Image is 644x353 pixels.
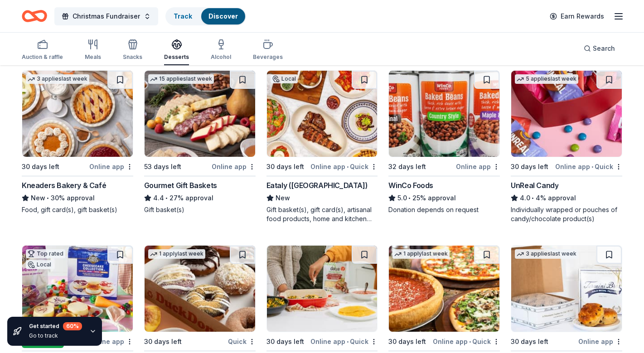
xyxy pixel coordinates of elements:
[511,70,622,223] a: Image for UnReal Candy5 applieslast week30 days leftOnline app•QuickUnReal Candy4.0•4% approvalIn...
[31,193,45,203] span: New
[511,336,548,347] div: 30 days left
[469,338,471,345] span: •
[144,193,256,203] div: 27% approval
[22,205,133,214] div: Food, gift card(s), gift basket(s)
[144,70,256,214] a: Image for Gourmet Gift Baskets15 applieslast week53 days leftOnline appGourmet Gift Baskets4.4•27...
[47,194,49,202] span: •
[165,7,246,25] button: TrackDiscover
[532,194,534,202] span: •
[211,35,231,65] button: Alcohol
[85,53,101,61] div: Meals
[89,161,133,172] div: Online app
[22,193,133,203] div: 30% approval
[22,180,106,191] div: Kneaders Bakery & Café
[144,161,181,172] div: 53 days left
[267,71,378,157] img: Image for Eataly (Las Vegas)
[29,322,82,330] div: Get started
[456,161,500,172] div: Online app
[520,193,530,203] span: 4.0
[266,161,304,172] div: 30 days left
[174,12,192,20] a: Track
[22,5,47,27] a: Home
[310,161,378,172] div: Online app Quick
[85,35,101,65] button: Meals
[511,246,622,332] img: Image for Termini Brothers Bakery
[433,336,500,347] div: Online app Quick
[576,39,622,58] button: Search
[515,249,578,259] div: 3 applies last week
[63,322,82,330] div: 60 %
[22,53,63,61] div: Auction & raffle
[123,35,142,65] button: Snacks
[388,336,426,347] div: 30 days left
[29,332,82,339] div: Go to track
[544,8,610,24] a: Earn Rewards
[73,11,140,22] span: Christmas Fundraiser
[22,35,63,65] button: Auction & raffle
[54,7,158,25] button: Christmas Fundraiser
[266,205,378,223] div: Gift basket(s), gift card(s), artisanal food products, home and kitchen products
[267,246,378,332] img: Image for Daiya
[388,193,500,203] div: 25% approval
[266,70,378,223] a: Image for Eataly (Las Vegas)Local30 days leftOnline app•QuickEataly ([GEOGRAPHIC_DATA])NewGift ba...
[253,35,283,65] button: Beverages
[388,70,500,214] a: Image for WinCo Foods32 days leftOnline appWinCo Foods5.0•25% approvalDonation depends on request
[22,70,133,214] a: Image for Kneaders Bakery & Café3 applieslast week30 days leftOnline appKneaders Bakery & CaféNew...
[388,205,500,214] div: Donation depends on request
[212,161,256,172] div: Online app
[228,336,256,347] div: Quick
[145,246,255,332] img: Image for Duck Donuts
[388,161,426,172] div: 32 days left
[22,246,133,332] img: Image for Smart & Final
[22,71,133,157] img: Image for Kneaders Bakery & Café
[144,180,217,191] div: Gourmet Gift Baskets
[578,336,622,347] div: Online app
[26,74,89,84] div: 3 applies last week
[511,161,548,172] div: 30 days left
[591,163,593,170] span: •
[276,193,290,203] span: New
[266,336,304,347] div: 30 days left
[144,336,182,347] div: 30 days left
[22,161,59,172] div: 30 days left
[165,194,168,202] span: •
[266,180,368,191] div: Eataly ([GEOGRAPHIC_DATA])
[145,71,255,157] img: Image for Gourmet Gift Baskets
[148,249,205,259] div: 1 apply last week
[347,338,349,345] span: •
[515,74,578,84] div: 5 applies last week
[389,246,499,332] img: Image for Giordano's
[148,74,214,84] div: 15 applies last week
[164,53,189,61] div: Desserts
[310,336,378,347] div: Online app Quick
[253,53,283,61] div: Beverages
[123,53,142,61] div: Snacks
[26,260,53,269] div: Local
[144,205,256,214] div: Gift basket(s)
[409,194,411,202] span: •
[511,71,622,157] img: Image for UnReal Candy
[211,53,231,61] div: Alcohol
[397,193,407,203] span: 5.0
[208,12,238,20] a: Discover
[388,180,433,191] div: WinCo Foods
[164,35,189,65] button: Desserts
[153,193,164,203] span: 4.4
[271,74,298,83] div: Local
[511,180,558,191] div: UnReal Candy
[511,205,622,223] div: Individually wrapped or pouches of candy/chocolate product(s)
[347,163,349,170] span: •
[593,43,615,54] span: Search
[555,161,622,172] div: Online app Quick
[389,71,499,157] img: Image for WinCo Foods
[392,249,450,259] div: 1 apply last week
[511,193,622,203] div: 4% approval
[26,249,65,258] div: Top rated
